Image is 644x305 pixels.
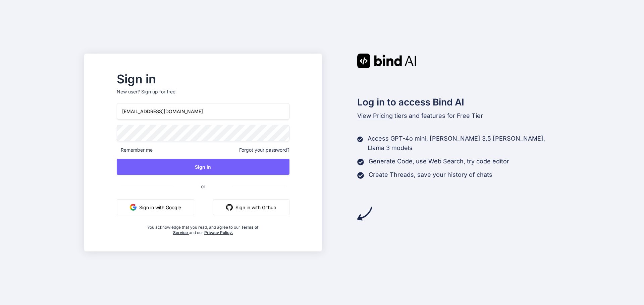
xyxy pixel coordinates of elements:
input: Login or Email [117,103,289,120]
span: or [174,178,232,195]
p: tiers and features for Free Tier [357,111,560,121]
span: Remember me [117,147,153,153]
img: arrow [357,206,372,221]
p: Create Threads, save your history of chats [369,170,492,179]
button: Sign in with Google [117,199,194,215]
div: Sign up for free [141,88,175,95]
a: Privacy Policy. [204,230,233,235]
button: Sign in with Github [213,199,289,215]
h2: Sign in [117,74,289,84]
img: github [226,204,233,211]
p: New user? [117,88,289,103]
a: Terms of Service [173,225,259,235]
span: Forgot your password? [239,147,289,153]
img: Bind AI logo [357,54,416,68]
h2: Log in to access Bind AI [357,95,560,109]
p: Generate Code, use Web Search, try code editor [369,157,509,166]
p: Access GPT-4o mini, [PERSON_NAME] 3.5 [PERSON_NAME], Llama 3 models [368,134,560,153]
img: google [130,204,137,211]
div: You acknowledge that you read, and agree to our and our [146,221,261,235]
button: Sign In [117,159,289,175]
span: View Pricing [357,112,393,119]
